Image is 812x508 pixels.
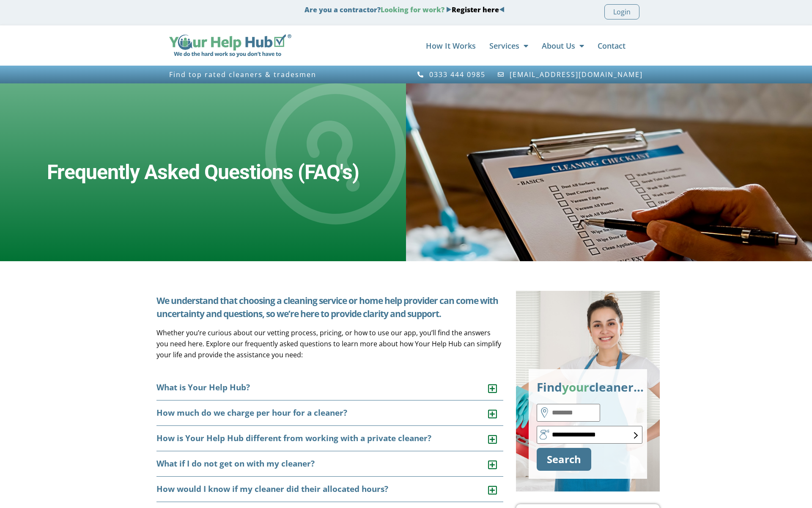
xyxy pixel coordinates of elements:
span: 0333 444 0985 [427,71,486,78]
div: How would I know if my cleaner did their allocated hours? [156,477,503,502]
div: What is Your Help Hub? [156,375,503,400]
nav: Menu [300,37,625,54]
div: How is Your Help Hub different from working with a private cleaner? [156,426,503,451]
a: Register here [452,5,499,14]
a: Login [604,4,639,19]
a: How would I know if my cleaner did their allocated hours? [156,483,388,494]
a: How much do we charge per hour for a cleaner? [156,407,347,418]
a: Contact [598,37,625,54]
span: your [562,379,589,395]
h5: We understand that choosing a cleaning service or home help provider can come with uncertainty an... [156,294,503,320]
p: Whether you’re curious about our vetting process, pricing, or how to use our app, you’ll find the... [156,327,503,360]
a: [EMAIL_ADDRESS][DOMAIN_NAME] [497,71,643,78]
img: Your Help Hub Wide Logo [169,34,291,57]
span: Looking for work? [381,5,444,14]
a: 0333 444 0985 [417,71,486,78]
img: Blue Arrow - Right [446,7,452,12]
h2: Frequently Asked Questions (FAQ's) [47,160,359,185]
button: Search [537,448,591,471]
div: How much do we charge per hour for a cleaner? [156,400,503,426]
img: FAQs - select box form [634,432,638,439]
span: [EMAIL_ADDRESS][DOMAIN_NAME] [507,71,643,78]
h3: Find top rated cleaners & tradesmen [169,71,402,78]
a: Services [489,37,528,54]
a: What if I do not get on with my cleaner? [156,458,315,469]
a: What is Your Help Hub? [156,382,250,393]
a: How is Your Help Hub different from working with a private cleaner? [156,433,431,444]
img: Blue Arrow - Left [499,7,505,12]
a: How It Works [426,37,476,54]
span: Login [613,6,631,17]
p: Find cleaner… [537,377,639,397]
strong: Are you a contractor? [304,5,505,14]
div: What if I do not get on with my cleaner? [156,451,503,477]
a: About Us [542,37,584,54]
